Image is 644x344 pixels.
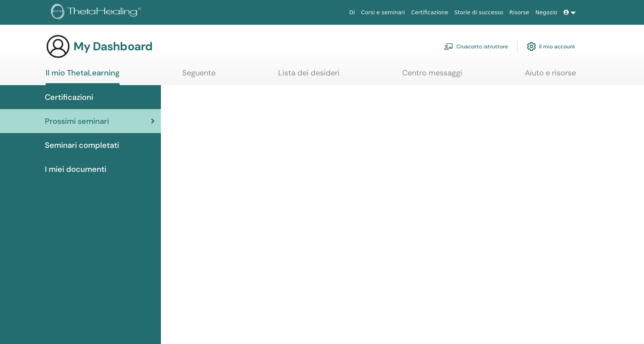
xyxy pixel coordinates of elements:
img: logo.png [51,4,143,21]
a: Seguente [182,68,215,83]
span: I miei documenti [45,163,106,175]
img: cog.svg [527,40,536,53]
span: Prossimi seminari [45,115,109,127]
a: Lista dei desideri [278,68,340,83]
a: Storie di successo [451,5,506,20]
a: Negozio [532,5,560,20]
a: Certificazione [408,5,451,20]
a: Centro messaggi [402,68,462,83]
img: generic-user-icon.jpg [46,34,70,59]
span: Certificazioni [45,91,93,103]
a: Aiuto e risorse [525,68,576,83]
a: Il mio account [527,38,575,55]
h3: My Dashboard [73,39,152,53]
a: Il mio ThetaLearning [46,68,120,85]
a: Cruscotto istruttore [444,38,508,55]
img: chalkboard-teacher.svg [444,43,453,50]
a: Risorse [506,5,532,20]
a: Di [346,5,358,20]
span: Seminari completati [45,139,119,151]
a: Corsi e seminari [358,5,408,20]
